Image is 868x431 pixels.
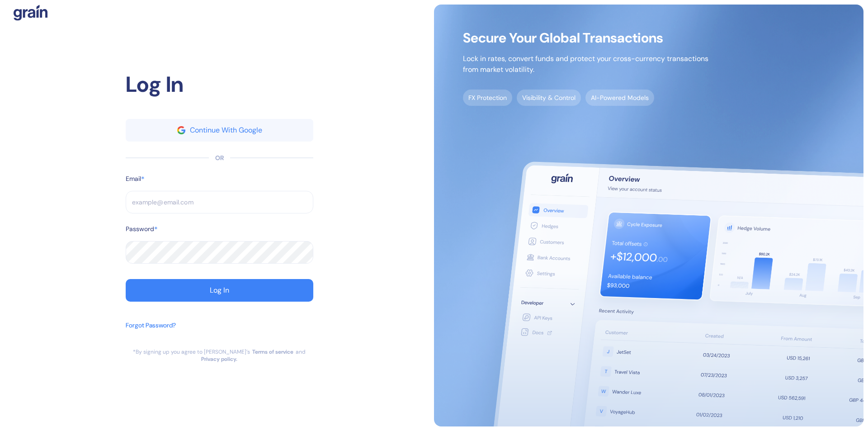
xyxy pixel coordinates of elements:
[463,33,708,43] span: Secure Your Global Transactions
[126,279,313,302] button: Log In
[210,287,229,294] div: Log In
[190,127,262,134] div: Continue With Google
[585,90,654,106] span: AI-Powered Models
[126,316,176,348] button: Forgot Password?
[215,153,224,163] div: OR
[517,90,581,106] span: Visibility & Control
[14,5,47,21] img: logo
[133,348,250,355] div: *By signing up you agree to [PERSON_NAME]’s
[434,5,863,426] img: signup-main-image
[126,321,176,330] div: Forgot Password?
[126,191,313,213] input: example@email.com
[126,174,141,184] label: Email
[463,90,512,106] span: FX Protection
[177,126,185,134] img: google
[126,119,313,142] button: googleContinue With Google
[296,348,306,355] div: and
[126,224,154,234] label: Password
[252,348,293,355] a: Terms of service
[201,355,237,363] a: Privacy policy.
[126,68,313,101] div: Log In
[463,53,708,75] p: Lock in rates, convert funds and protect your cross-currency transactions from market volatility.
